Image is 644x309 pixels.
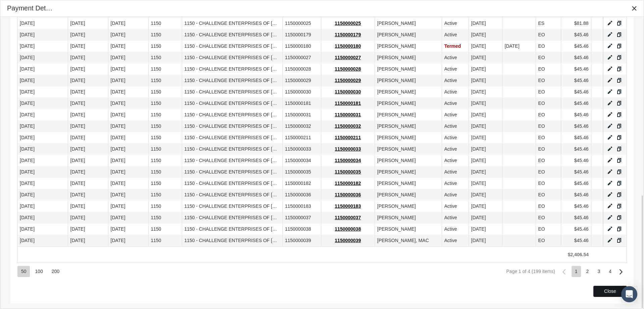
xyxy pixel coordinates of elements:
div: $45.46 [563,203,589,209]
a: Edit [607,157,613,163]
td: [DATE] [17,235,68,246]
td: [DATE] [469,155,502,166]
td: [DATE] [68,18,108,29]
td: 1150000180 [282,41,321,52]
td: [DATE] [17,132,68,144]
div: Close [628,2,640,14]
td: 1150 [148,235,182,246]
td: 1150000181 [282,98,321,109]
td: [DATE] [17,224,68,235]
div: Page 3 [594,266,603,277]
td: 1150 [148,98,182,109]
td: 1150 [148,29,182,41]
td: 1150 - CHALLENGE ENTERPRISES OF [GEOGRAPHIC_DATA][US_STATE] - BRAND/GENERIC + ACA [182,109,282,121]
div: $45.46 [563,54,589,61]
td: 1150 [148,18,182,29]
td: EO [536,41,561,52]
a: 1150000182 [335,181,361,186]
td: [PERSON_NAME] [375,41,442,52]
td: Active [442,121,469,132]
td: 1150 - CHALLENGE ENTERPRISES OF [GEOGRAPHIC_DATA][US_STATE] - BRAND/GENERIC + ACA [182,86,282,98]
td: [PERSON_NAME] [375,121,442,132]
td: 1150 [148,166,182,178]
div: Page 1 of 4 (199 items) [506,269,555,274]
td: [PERSON_NAME] [375,18,442,29]
td: 1150 - CHALLENGE ENTERPRISES OF [GEOGRAPHIC_DATA][US_STATE] - BRAND/GENERIC + ACA [182,224,282,235]
td: [DATE] [108,189,148,201]
a: Edit [607,180,613,186]
td: [DATE] [469,29,502,41]
a: 1150000038 [335,226,361,232]
td: [DATE] [108,212,148,224]
td: [DATE] [68,52,108,64]
div: Payment Details [7,4,55,13]
td: [DATE] [469,178,502,189]
td: [PERSON_NAME] [375,86,442,98]
td: [DATE] [17,212,68,224]
td: [DATE] [108,235,148,246]
td: 1150 - CHALLENGE ENTERPRISES OF [GEOGRAPHIC_DATA][US_STATE] - BRAND/GENERIC + ACA [182,121,282,132]
div: $45.46 [563,77,589,84]
a: Split [616,100,622,106]
td: [DATE] [68,121,108,132]
a: 1150000032 [335,123,361,129]
td: Active [442,75,469,86]
div: $45.46 [563,134,589,141]
a: Edit [607,134,613,141]
td: Active [442,201,469,212]
a: Split [616,192,622,198]
td: [DATE] [469,98,502,109]
td: 1150 - CHALLENGE ENTERPRISES OF [GEOGRAPHIC_DATA][US_STATE] - BRAND/GENERIC + ACA [182,144,282,155]
td: 1150000028 [282,64,321,75]
td: Active [442,86,469,98]
td: 1150000037 [282,212,321,224]
td: [PERSON_NAME] [375,64,442,75]
td: [DATE] [68,212,108,224]
td: [PERSON_NAME] [375,212,442,224]
a: Split [616,226,622,232]
div: Open Intercom Messenger [621,286,637,302]
td: [PERSON_NAME] [375,132,442,144]
td: [DATE] [17,86,68,98]
a: Split [616,146,622,152]
td: 1150 - CHALLENGE ENTERPRISES OF [GEOGRAPHIC_DATA][US_STATE] - BRAND/GENERIC + ACA [182,155,282,166]
a: Split [616,134,622,141]
td: [DATE] [469,166,502,178]
td: [DATE] [68,86,108,98]
td: Active [442,64,469,75]
td: [PERSON_NAME] [375,166,442,178]
a: Edit [607,77,613,83]
div: $45.46 [563,237,589,244]
td: EO [536,166,561,178]
td: [PERSON_NAME] [375,155,442,166]
a: 1150000028 [335,66,361,72]
a: Split [616,32,622,38]
td: 1150 [148,121,182,132]
td: [DATE] [17,155,68,166]
td: [DATE] [108,224,148,235]
td: [DATE] [469,86,502,98]
td: [DATE] [469,212,502,224]
a: Split [616,54,622,61]
a: Split [616,89,622,95]
td: [DATE] [108,155,148,166]
a: Edit [607,226,613,232]
td: Active [442,235,469,246]
td: [DATE] [17,121,68,132]
td: EO [536,29,561,41]
a: 1150000037 [335,215,361,220]
div: $45.46 [563,89,589,95]
td: [DATE] [108,29,148,41]
td: 1150 - CHALLENGE ENTERPRISES OF [GEOGRAPHIC_DATA][US_STATE] - BRAND/GENERIC + ACA [182,235,282,246]
td: EO [536,189,561,201]
td: [PERSON_NAME] [375,29,442,41]
div: $45.46 [563,192,589,198]
td: [DATE] [108,121,148,132]
a: Split [616,237,622,243]
td: EO [536,64,561,75]
td: [DATE] [17,64,68,75]
div: Page 4 [605,266,615,277]
td: 1150000183 [282,201,321,212]
td: 1150000038 [282,224,321,235]
td: [DATE] [17,109,68,121]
